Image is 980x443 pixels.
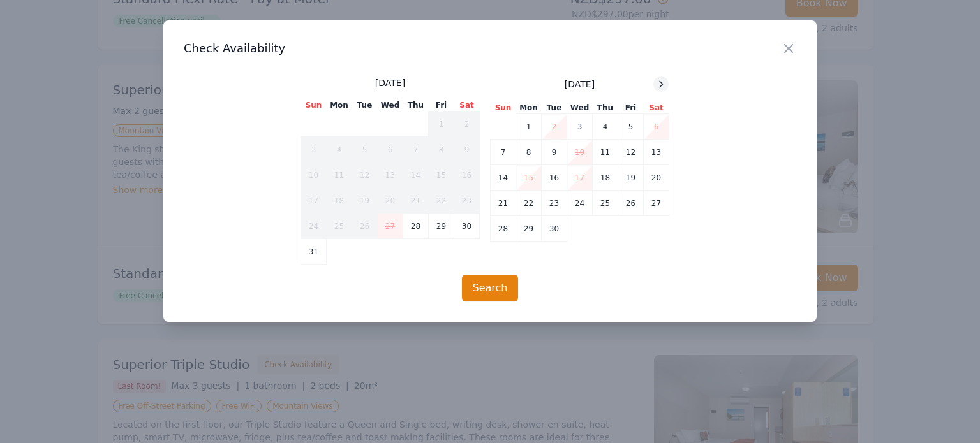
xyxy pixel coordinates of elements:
[644,140,669,165] td: 13
[429,214,454,239] td: 29
[378,188,403,214] td: 20
[516,114,542,140] td: 1
[491,216,516,242] td: 28
[454,137,480,163] td: 9
[301,137,327,163] td: 3
[378,214,403,239] td: 27
[327,99,352,112] th: Mon
[542,216,567,242] td: 30
[454,214,480,239] td: 30
[301,163,327,188] td: 10
[184,41,796,56] h3: Check Availability
[567,102,593,114] th: Wed
[403,163,429,188] td: 14
[327,137,352,163] td: 4
[352,137,378,163] td: 5
[403,214,429,239] td: 28
[327,163,352,188] td: 11
[429,99,454,112] th: Fri
[378,163,403,188] td: 13
[593,165,618,191] td: 18
[491,102,516,114] th: Sun
[301,99,327,112] th: Sun
[618,191,644,216] td: 26
[567,165,593,191] td: 17
[429,163,454,188] td: 15
[491,140,516,165] td: 7
[644,114,669,140] td: 6
[454,99,480,112] th: Sat
[429,188,454,214] td: 22
[429,137,454,163] td: 8
[593,140,618,165] td: 11
[491,165,516,191] td: 14
[516,191,542,216] td: 22
[378,99,403,112] th: Wed
[352,163,378,188] td: 12
[301,188,327,214] td: 17
[567,114,593,140] td: 3
[352,99,378,112] th: Tue
[403,188,429,214] td: 21
[378,137,403,163] td: 6
[301,214,327,239] td: 24
[403,137,429,163] td: 7
[516,140,542,165] td: 8
[593,102,618,114] th: Thu
[542,140,567,165] td: 9
[429,112,454,137] td: 1
[618,165,644,191] td: 19
[454,112,480,137] td: 2
[567,191,593,216] td: 24
[593,114,618,140] td: 4
[542,191,567,216] td: 23
[542,102,567,114] th: Tue
[618,114,644,140] td: 5
[644,102,669,114] th: Sat
[301,239,327,265] td: 31
[542,165,567,191] td: 16
[352,214,378,239] td: 26
[462,275,519,301] button: Search
[375,76,405,89] span: [DATE]
[516,102,542,114] th: Mon
[491,191,516,216] td: 21
[542,114,567,140] td: 2
[454,163,480,188] td: 16
[327,188,352,214] td: 18
[567,140,593,165] td: 10
[403,99,429,112] th: Thu
[593,191,618,216] td: 25
[618,102,644,114] th: Fri
[644,165,669,191] td: 20
[454,188,480,214] td: 23
[644,191,669,216] td: 27
[516,216,542,242] td: 29
[618,140,644,165] td: 12
[565,78,595,91] span: [DATE]
[516,165,542,191] td: 15
[352,188,378,214] td: 19
[327,214,352,239] td: 25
